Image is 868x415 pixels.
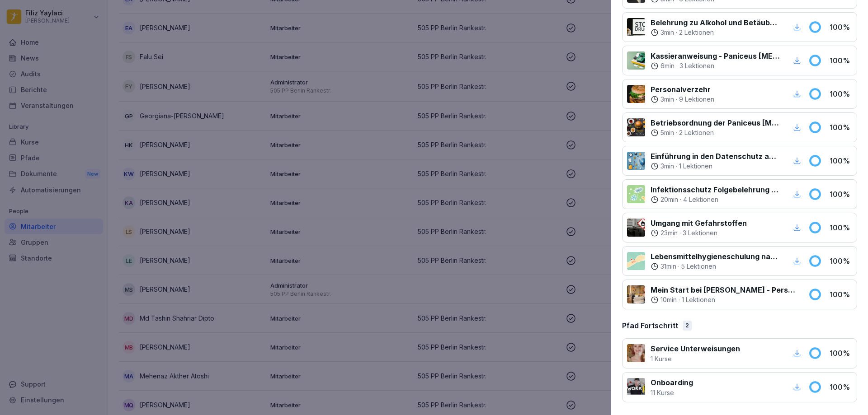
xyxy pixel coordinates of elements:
p: 1 Lektionen [682,295,715,304]
p: 2 Lektionen [679,28,714,37]
div: · [651,228,747,238]
div: · [651,162,780,171]
p: 3 min [660,95,674,104]
p: 3 min [660,28,674,37]
p: 5 Lektionen [681,262,716,271]
p: Infektionsschutz Folgebelehrung (nach §43 IfSG) [651,184,780,195]
p: 11 Kurse [651,388,693,397]
p: 100 % [830,55,852,66]
p: Betriebsordnung der Paniceus [MEDICAL_DATA] Systemzentrale [651,117,780,128]
div: · [651,262,780,271]
p: 3 min [660,162,674,171]
div: · [651,295,797,304]
p: 100 % [830,256,852,266]
p: Umgang mit Gefahrstoffen [651,218,747,228]
div: · [651,95,714,104]
p: 100 % [830,348,852,359]
p: 6 min [660,61,675,70]
p: Kassieranweisung - Paniceus [MEDICAL_DATA] Systemzentrale GmbH [651,51,780,61]
p: 9 Lektionen [679,95,714,104]
p: 2 Lektionen [679,128,714,137]
p: 1 Lektionen [679,162,712,171]
p: 3 Lektionen [683,228,717,238]
div: 2 [683,321,692,331]
p: 100 % [830,155,852,166]
p: 100 % [830,289,852,300]
p: Belehrung zu Alkohol und Betäubungsmitteln am Arbeitsplatz [651,17,780,28]
p: Einführung in den Datenschutz am Arbeitsplatz nach Art. 13 ff. DSGVO [651,151,780,162]
p: Lebensmittelhygieneschulung nach EU-Verordnung (EG) Nr. 852 / 2004 [651,251,780,262]
p: Mein Start bei [PERSON_NAME] - Personalfragebogen [651,284,797,295]
div: · [651,128,780,137]
p: 100 % [830,89,852,99]
p: 5 min [660,128,674,137]
p: 20 min [660,195,678,204]
div: · [651,195,780,204]
p: 100 % [830,189,852,200]
p: 23 min [660,228,678,238]
p: Personalverzehr [651,84,714,95]
p: 100 % [830,382,852,392]
p: 3 Lektionen [679,61,714,70]
p: 10 min [660,295,677,304]
div: · [651,28,780,37]
p: 4 Lektionen [683,195,718,204]
p: 100 % [830,22,852,33]
p: 100 % [830,122,852,133]
p: Onboarding [651,377,693,388]
div: · [651,61,780,70]
p: Service Unterweisungen [651,343,740,354]
p: 1 Kurse [651,354,740,364]
p: Pfad Fortschritt [622,320,678,331]
p: 100 % [830,222,852,233]
p: 31 min [660,262,676,271]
